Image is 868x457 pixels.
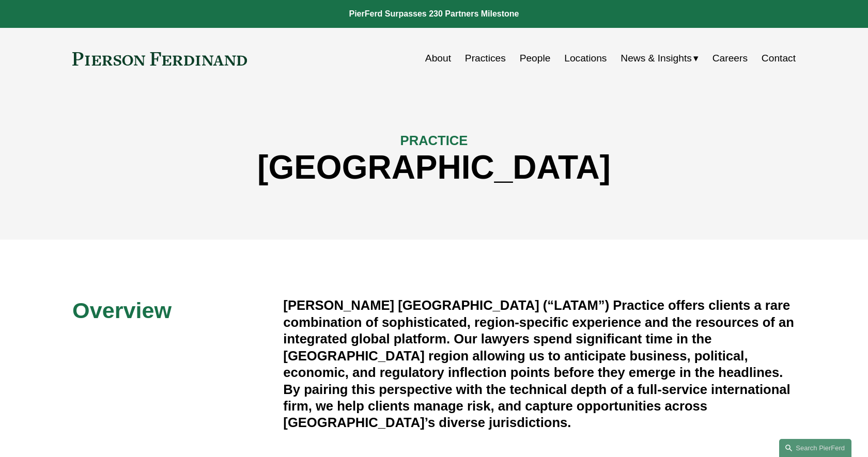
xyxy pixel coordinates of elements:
[72,298,172,323] span: Overview
[465,49,506,68] a: Practices
[425,49,451,68] a: About
[779,439,851,457] a: Search this site
[564,49,607,68] a: Locations
[520,49,551,68] a: People
[72,149,796,186] h1: [GEOGRAPHIC_DATA]
[621,49,699,68] a: folder dropdown
[400,133,468,148] span: PRACTICE
[762,49,796,68] a: Contact
[621,50,692,68] span: News & Insights
[712,49,748,68] a: Careers
[283,297,796,431] h4: [PERSON_NAME] [GEOGRAPHIC_DATA] (“LATAM”) Practice offers clients a rare combination of sophistic...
